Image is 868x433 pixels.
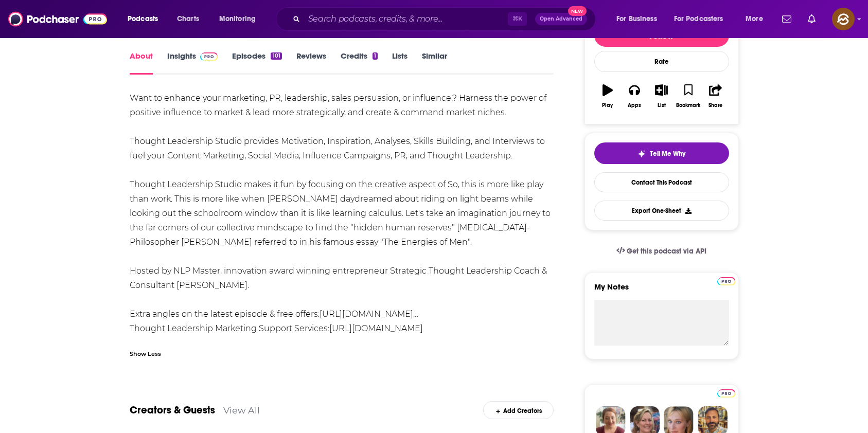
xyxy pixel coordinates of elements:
a: Creators & Guests [130,404,215,417]
button: open menu [609,11,670,27]
a: Pro website [717,388,735,398]
div: Add Creators [483,401,554,419]
div: Share [708,102,722,109]
input: Search podcasts, credits, & more... [304,11,508,27]
button: open menu [120,11,171,27]
img: tell me why sparkle [637,150,646,158]
a: Credits1 [341,51,378,75]
button: Bookmark [675,78,702,115]
a: View All [223,405,260,416]
span: Open Advanced [540,16,582,22]
a: Contact This Podcast [594,172,729,192]
div: 1 [373,52,378,60]
a: Similar [422,51,447,75]
span: Get this podcast via API [627,247,706,256]
button: open menu [212,11,269,27]
a: Get this podcast via API [608,239,715,264]
img: Podchaser - Follow, Share and Rate Podcasts [8,9,107,29]
span: Monitoring [219,12,256,26]
div: List [658,102,666,109]
span: ⌘ K [508,12,527,26]
div: Bookmark [676,102,700,109]
div: Apps [628,102,641,109]
button: Apps [621,78,648,115]
a: Lists [392,51,408,75]
button: tell me why sparkleTell Me Why [594,142,729,164]
a: [URL][DOMAIN_NAME] [329,323,423,333]
span: New [568,6,587,16]
span: For Podcasters [674,12,723,26]
a: Charts [170,11,205,27]
span: Logged in as hey85204 [832,8,855,30]
a: Show notifications dropdown [804,10,820,28]
button: open menu [738,11,776,27]
button: open menu [667,11,738,27]
div: Play [602,102,613,109]
button: List [648,78,675,115]
a: Episodes101 [232,51,281,75]
img: User Profile [832,8,855,30]
span: More [746,12,763,26]
button: Export One-Sheet [594,201,729,221]
a: About [130,51,153,75]
button: Play [594,78,621,115]
img: Podchaser Pro [200,52,218,61]
span: Podcasts [128,12,158,26]
div: Search podcasts, credits, & more... [286,7,606,31]
span: Charts [177,12,199,26]
a: Reviews [296,51,326,75]
span: For Business [616,12,657,26]
a: [URL][DOMAIN_NAME]… [320,309,418,319]
button: Show profile menu [832,8,855,30]
a: Pro website [717,276,735,285]
button: Open AdvancedNew [535,13,587,25]
img: Podchaser Pro [717,389,735,398]
a: Show notifications dropdown [778,10,795,28]
span: Tell Me Why [650,150,685,158]
a: InsightsPodchaser Pro [167,51,218,75]
div: Want to enhance your marketing, PR, leadership, sales persuasion, or influence.? Harness the powe... [130,91,554,336]
div: Rate [594,51,729,72]
label: My Notes [594,282,729,300]
button: Share [702,78,729,115]
img: Podchaser Pro [717,277,735,285]
div: 101 [271,52,281,60]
